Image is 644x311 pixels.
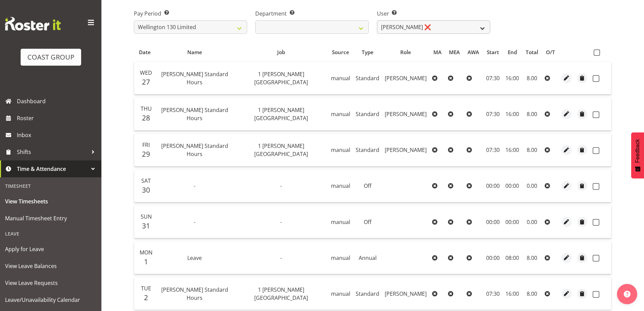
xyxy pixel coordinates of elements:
[254,70,308,86] span: 1 [PERSON_NAME][GEOGRAPHIC_DATA]
[138,48,151,56] div: Date
[433,48,442,56] div: MA
[483,206,503,238] td: 00:00
[280,254,282,262] span: -
[144,293,148,302] span: 2
[5,261,96,271] span: View Leave Balances
[483,134,503,166] td: 07:30
[254,286,308,302] span: 1 [PERSON_NAME][GEOGRAPHIC_DATA]
[161,70,228,86] span: [PERSON_NAME] Standard Hours
[503,277,522,310] td: 16:00
[385,74,427,82] span: [PERSON_NAME]
[2,291,100,308] a: Leave/Unavailability Calendar
[353,277,382,310] td: Standard
[353,62,382,94] td: Standard
[522,62,542,94] td: 8.00
[5,196,96,206] span: View Timesheets
[194,218,195,226] span: -
[507,48,518,56] div: End
[331,290,350,297] span: manual
[483,277,503,310] td: 07:30
[5,295,96,305] span: Leave/Unavailability Calendar
[353,242,382,274] td: Annual
[17,147,88,157] span: Shifts
[17,113,98,123] span: Roster
[503,62,522,94] td: 16:00
[141,285,151,292] span: Tue
[526,48,538,56] div: Total
[385,290,427,297] span: [PERSON_NAME]
[17,164,88,174] span: Time & Attendance
[331,74,350,82] span: manual
[377,9,490,18] label: User
[449,48,460,56] div: MEA
[142,149,150,159] span: 29
[161,286,228,302] span: [PERSON_NAME] Standard Hours
[134,9,247,18] label: Pay Period
[503,134,522,166] td: 16:00
[142,77,150,87] span: 27
[522,134,542,166] td: 8.00
[194,182,195,190] span: -
[27,52,74,62] div: COAST GROUP
[2,210,100,227] a: Manual Timesheet Entry
[2,241,100,258] a: Apply for Leave
[17,96,98,106] span: Dashboard
[385,110,427,118] span: [PERSON_NAME]
[142,113,150,123] span: 28
[5,278,96,288] span: View Leave Requests
[624,291,630,297] img: help-xxl-2.png
[280,182,282,190] span: -
[353,134,382,166] td: Standard
[161,106,228,122] span: [PERSON_NAME] Standard Hours
[141,105,152,112] span: Thu
[353,98,382,130] td: Standard
[331,146,350,154] span: manual
[254,106,308,122] span: 1 [PERSON_NAME][GEOGRAPHIC_DATA]
[483,242,503,274] td: 00:00
[385,146,427,154] span: [PERSON_NAME]
[353,170,382,202] td: Off
[631,132,644,178] button: Feedback - Show survey
[468,48,479,56] div: AWA
[2,179,100,193] div: Timesheet
[140,249,152,256] span: Mon
[5,17,61,30] img: Rosterit website logo
[483,170,503,202] td: 00:00
[331,110,350,118] span: manual
[2,274,100,291] a: View Leave Requests
[142,185,150,195] span: 30
[357,48,378,56] div: Type
[353,206,382,238] td: Off
[2,258,100,274] a: View Leave Balances
[280,218,282,226] span: -
[503,98,522,130] td: 16:00
[487,48,499,56] div: Start
[386,48,426,56] div: Role
[2,227,100,241] div: Leave
[522,98,542,130] td: 8.00
[522,277,542,310] td: 8.00
[5,213,96,223] span: Manual Timesheet Entry
[331,254,350,262] span: manual
[483,98,503,130] td: 07:30
[635,139,641,163] span: Feedback
[546,48,555,56] div: O/T
[144,257,148,266] span: 1
[17,130,98,140] span: Inbox
[141,177,151,184] span: Sat
[503,242,522,274] td: 08:00
[522,170,542,202] td: 0.00
[238,48,324,56] div: Job
[159,48,230,56] div: Name
[142,221,150,230] span: 31
[161,142,228,158] span: [PERSON_NAME] Standard Hours
[142,141,150,149] span: Fri
[187,254,202,262] span: Leave
[141,213,152,220] span: Sun
[332,48,349,56] div: Source
[255,9,368,18] label: Department
[522,242,542,274] td: 8.00
[331,182,350,190] span: manual
[254,142,308,158] span: 1 [PERSON_NAME][GEOGRAPHIC_DATA]
[522,206,542,238] td: 0.00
